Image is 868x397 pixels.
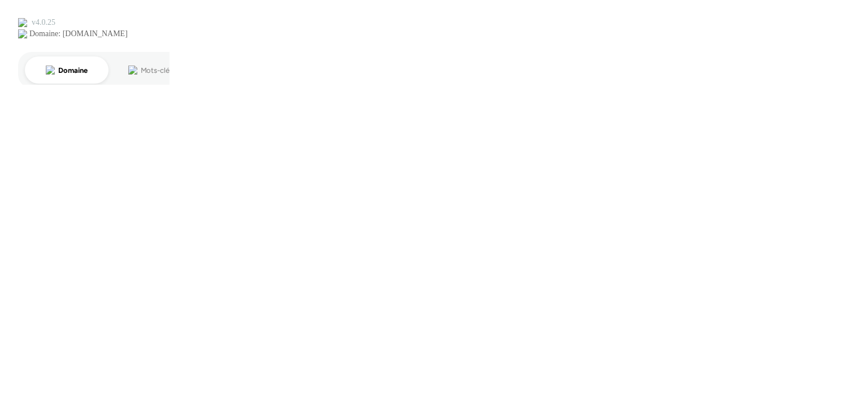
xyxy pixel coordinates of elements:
img: logo_orange.svg [18,18,27,27]
div: Domaine [58,67,87,74]
img: tab_domain_overview_orange.svg [46,66,55,75]
img: website_grey.svg [18,29,27,38]
div: Mots-clés [141,67,173,74]
div: Domaine: [DOMAIN_NAME] [29,29,128,38]
div: v 4.0.25 [32,18,55,27]
img: tab_keywords_by_traffic_grey.svg [128,66,137,75]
